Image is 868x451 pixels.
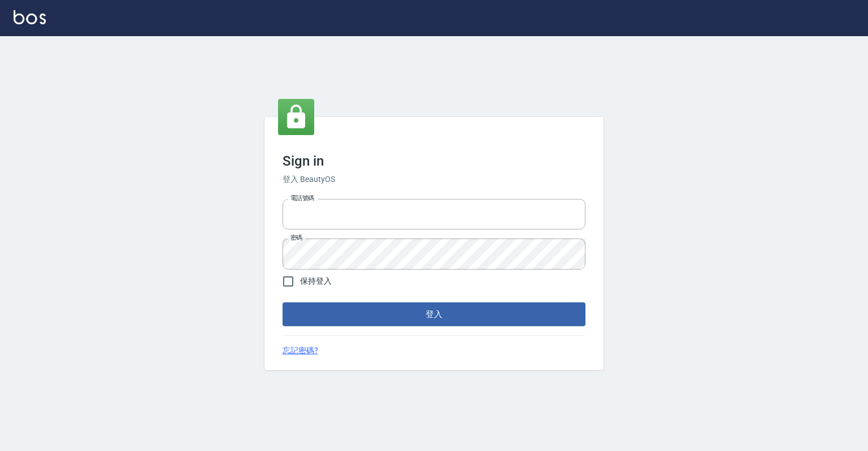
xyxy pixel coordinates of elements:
h3: Sign in [283,153,585,169]
button: 登入 [283,302,585,326]
a: 忘記密碼? [283,345,318,357]
h6: 登入 BeautyOS [283,174,585,185]
span: 保持登入 [300,275,332,287]
label: 電話號碼 [290,194,314,202]
img: Logo [14,10,46,24]
label: 密碼 [290,233,302,242]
